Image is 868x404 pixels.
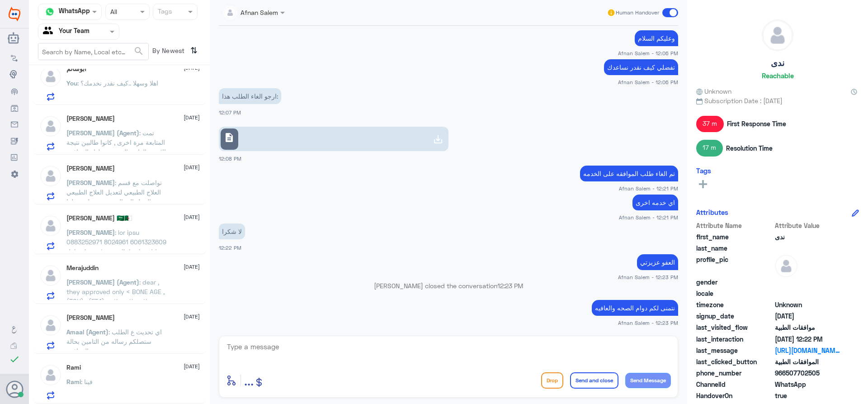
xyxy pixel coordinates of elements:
[184,213,200,221] span: [DATE]
[775,391,840,400] span: true
[619,214,678,221] span: Afnan Salem - 12:21 PM
[696,289,773,298] span: locale
[244,372,254,388] span: ...
[219,88,281,104] p: 17/9/2025, 12:07 PM
[618,273,678,281] span: Afnan Salem - 12:23 PM
[775,380,840,389] span: 2
[775,346,840,355] a: [URL][DOMAIN_NAME]
[39,214,62,237] img: defaultAdmin.png
[66,378,81,385] span: Rami
[133,46,144,57] span: search
[696,255,773,276] span: profile_pic
[184,163,200,171] span: [DATE]
[39,115,62,138] img: defaultAdmin.png
[726,143,773,153] span: Resolution Time
[775,255,797,277] img: defaultAdmin.png
[696,243,773,253] span: last_name
[696,116,724,132] span: 37 m
[156,6,172,18] div: Tags
[771,58,784,68] h5: ندى
[39,165,62,187] img: defaultAdmin.png
[775,232,840,242] span: ندى
[39,264,62,287] img: defaultAdmin.png
[66,278,139,286] span: [PERSON_NAME] (Agent)
[696,208,728,216] h6: Attributes
[219,127,448,151] a: description
[775,368,840,378] span: 966507702505
[9,354,20,365] i: check
[541,372,563,389] button: Drop
[696,311,773,321] span: signup_date
[775,289,840,298] span: null
[696,96,859,105] span: Subscription Date : [DATE]
[580,166,678,181] p: 17/9/2025, 12:21 PM
[190,43,198,58] i: ⇅
[184,114,200,122] span: [DATE]
[775,334,840,344] span: 2025-09-17T09:22:56.8541414Z
[219,109,241,115] span: 12:07 PM
[39,314,62,337] img: defaultAdmin.png
[66,65,86,73] h5: ابوسالم
[219,245,241,251] span: 12:22 PM
[66,115,115,123] h5: Ahmed Youssef
[184,362,200,371] span: [DATE]
[66,79,77,87] span: You
[616,9,659,17] span: Human Handover
[696,300,773,309] span: timezone
[696,166,711,175] h6: Tags
[635,30,678,46] p: 17/9/2025, 12:06 PM
[625,373,671,388] button: Send Message
[38,43,148,60] input: Search by Name, Local etc…
[696,140,723,156] span: 17 m
[775,323,840,332] span: موافقات الطبية
[39,65,62,88] img: defaultAdmin.png
[219,223,245,239] p: 17/9/2025, 12:22 PM
[696,86,731,96] span: Unknown
[133,44,144,59] button: search
[219,281,678,290] p: [PERSON_NAME] closed the conversation
[727,119,786,128] span: First Response Time
[66,228,115,236] span: [PERSON_NAME]
[632,195,678,210] p: 17/9/2025, 12:21 PM
[224,132,235,143] span: description
[43,25,57,38] img: yourTeam.svg
[696,380,773,389] span: ChannelId
[81,378,93,385] span: : فينا
[66,179,115,186] span: [PERSON_NAME]
[619,185,678,192] span: Afnan Salem - 12:21 PM
[66,328,162,355] span: : اي تحديث ع الطلب ستصلكم رساله من التامين بحالة الموافقة
[66,328,108,336] span: Amaal (Agent)
[43,5,57,19] img: whatsapp.png
[762,20,793,51] img: defaultAdmin.png
[66,364,81,371] h5: Rami
[604,59,678,75] p: 17/9/2025, 12:06 PM
[618,319,678,327] span: Afnan Salem - 12:23 PM
[9,7,20,21] img: Widebot Logo
[775,357,840,366] span: الموافقات الطبية
[775,300,840,309] span: Unknown
[696,357,773,366] span: last_clicked_button
[592,300,678,316] p: 17/9/2025, 12:23 PM
[696,391,773,400] span: HandoverOn
[66,214,132,222] h5: أوهاب عمر 🇸🇦🇩🇿
[77,79,158,87] span: : اهلا وسهلا ..كيف نقدر نخدمك؟
[696,277,773,287] span: gender
[696,346,773,355] span: last_message
[570,372,618,389] button: Send and close
[66,264,99,272] h5: Merajuddin
[696,221,773,230] span: Attribute Name
[66,129,139,137] span: [PERSON_NAME] (Agent)
[184,313,200,321] span: [DATE]
[618,78,678,86] span: Afnan Salem - 12:06 PM
[219,156,241,162] span: 12:08 PM
[497,282,523,290] span: 12:23 PM
[775,277,840,287] span: null
[762,71,794,80] h6: Reachable
[184,263,200,271] span: [DATE]
[696,334,773,344] span: last_interaction
[618,49,678,57] span: Afnan Salem - 12:06 PM
[244,370,254,390] button: ...
[696,323,773,332] span: last_visited_flow
[149,43,187,61] span: By Newest
[775,221,840,230] span: Attribute Value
